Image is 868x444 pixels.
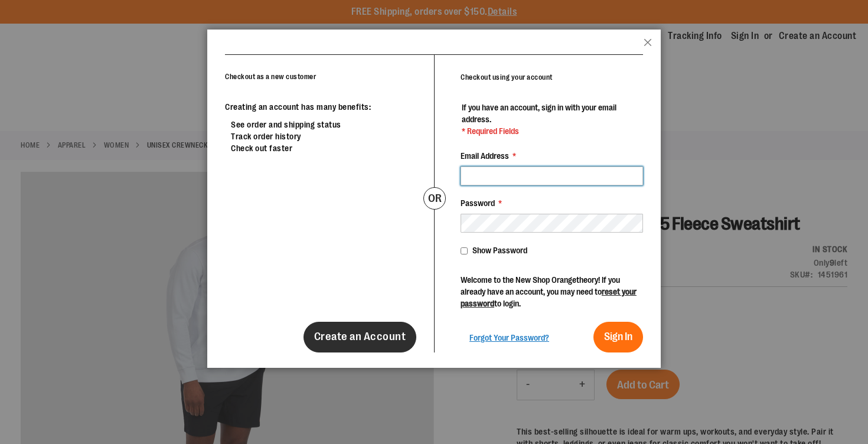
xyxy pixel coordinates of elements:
a: Forgot Your Password? [469,332,549,344]
strong: Checkout as a new customer [225,73,316,81]
span: Sign In [604,331,632,342]
span: * Required Fields [462,125,642,137]
li: Track order history [231,130,416,142]
span: Forgot Your Password? [469,333,549,342]
p: Creating an account has many benefits: [225,101,416,113]
p: Welcome to the New Shop Orangetheory! If you already have an account, you may need to to login. [461,274,643,309]
span: Password [461,198,495,208]
strong: Checkout using your account [461,73,553,81]
span: Create an Account [314,330,406,343]
span: If you have an account, sign in with your email address. [462,103,616,124]
a: Create an Account [304,322,417,352]
button: Sign In [593,322,643,352]
span: Show Password [472,246,527,255]
a: reset your password [461,287,637,308]
span: Email Address [461,151,509,161]
li: See order and shipping status [231,119,416,130]
li: Check out faster [231,142,416,154]
div: or [423,187,446,210]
